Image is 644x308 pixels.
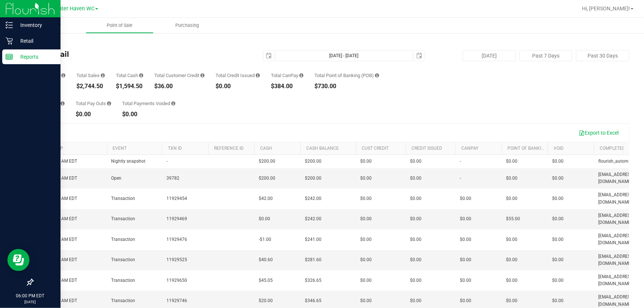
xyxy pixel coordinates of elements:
i: Count of all successful payment transactions, possibly including voids, refunds, and cash-back fr... [61,73,65,78]
span: $0.00 [460,236,471,243]
span: $0.00 [410,215,421,222]
i: Sum of all successful, non-voided payment transaction amounts using CanPay (as well as manual Can... [299,73,303,78]
a: REFERENCE ID [214,146,244,151]
span: $42.00 [259,195,273,202]
span: 11929746 [166,297,187,304]
span: $0.00 [410,256,421,263]
span: $0.00 [360,277,372,284]
i: Sum of all voided payment transaction amounts (excluding tips and transaction fees) within the da... [171,101,175,106]
button: Past 7 Days [520,50,573,61]
span: $0.00 [460,277,471,284]
span: - [460,175,461,182]
span: $0.00 [259,215,270,222]
span: Transaction [111,256,135,263]
i: Sum of all successful, non-voided payment transaction amounts using account credit as the payment... [200,73,204,78]
span: Nightly snapshot [111,158,145,165]
i: Sum of all successful, non-voided payment transaction amounts (excluding tips and transaction fee... [101,73,105,78]
span: $0.00 [460,215,471,222]
span: $200.00 [305,175,321,182]
span: $200.00 [259,175,275,182]
div: $0.00 [216,83,260,89]
div: $2,744.50 [76,83,105,89]
p: [DATE] [3,299,57,305]
span: $0.00 [360,175,372,182]
span: $0.00 [460,195,471,202]
span: $200.00 [259,158,275,165]
span: select [414,51,424,61]
span: $0.00 [360,215,372,222]
span: $0.00 [360,195,372,202]
span: Open [111,175,121,182]
i: Sum of the successful, non-voided point-of-banking payment transaction amounts, both via payment ... [375,73,379,78]
i: Sum of all successful refund transaction amounts from purchase returns resulting in account credi... [256,73,260,78]
span: $40.60 [259,256,273,263]
button: Past 30 Days [576,50,629,61]
span: Transaction [111,215,135,222]
span: $0.00 [506,175,517,182]
span: $0.00 [410,236,421,243]
a: Void [554,146,564,151]
div: Total Customer Credit [154,73,204,78]
a: Cash Balance [306,146,339,151]
span: $281.60 [305,256,321,263]
inline-svg: Inventory [6,21,13,29]
div: $0.00 [122,111,175,117]
span: Transaction [111,236,135,243]
div: Total Cash [116,73,143,78]
span: $0.00 [552,195,564,202]
span: select [264,51,274,61]
span: Transaction [111,277,135,284]
button: Export to Excel [574,127,623,139]
span: $0.00 [552,277,564,284]
span: -$1.00 [259,236,271,243]
inline-svg: Reports [6,53,13,60]
iframe: Resource center [7,249,30,271]
span: 11929650 [166,277,187,284]
a: Event [113,146,127,151]
span: 11929454 [166,195,187,202]
span: 11929469 [166,215,187,222]
a: Purchasing [154,18,221,33]
span: $0.00 [506,297,517,304]
a: Point of Banking (POB) [507,146,560,151]
p: Reports [13,52,57,61]
div: $384.00 [271,83,303,89]
span: $0.00 [552,256,564,263]
span: $0.00 [460,256,471,263]
span: - [166,158,168,165]
span: $0.00 [506,277,517,284]
a: Completed By [600,146,631,151]
div: $0.00 [76,111,111,117]
div: $36.00 [154,83,204,89]
a: TXN ID [168,146,182,151]
span: Transaction [111,297,135,304]
i: Sum of all successful, non-voided cash payment transaction amounts (excluding tips and transactio... [139,73,143,78]
span: $0.00 [506,158,517,165]
span: $0.00 [410,175,421,182]
p: Inventory [13,21,57,30]
span: - [460,158,461,165]
span: Purchasing [166,22,209,29]
span: Winter Haven WC [52,6,94,12]
span: $0.00 [552,158,564,165]
span: $0.00 [360,158,372,165]
i: Sum of all cash pay-ins added to the till within the date range. [61,101,65,106]
span: $0.00 [360,256,372,263]
span: $346.65 [305,297,321,304]
span: Transaction [111,195,135,202]
span: Point of Sale [97,22,142,29]
span: $0.00 [410,158,421,165]
span: 39782 [166,175,179,182]
span: $0.00 [360,297,372,304]
span: $55.00 [506,215,520,222]
span: 11929476 [166,236,187,243]
a: Point of Sale [86,18,154,33]
span: $20.00 [259,297,273,304]
span: $241.00 [305,236,321,243]
button: [DATE] [463,50,516,61]
inline-svg: Retail [6,37,13,45]
span: $242.00 [305,195,321,202]
span: $0.00 [460,297,471,304]
span: $242.00 [305,215,321,222]
span: $326.65 [305,277,321,284]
